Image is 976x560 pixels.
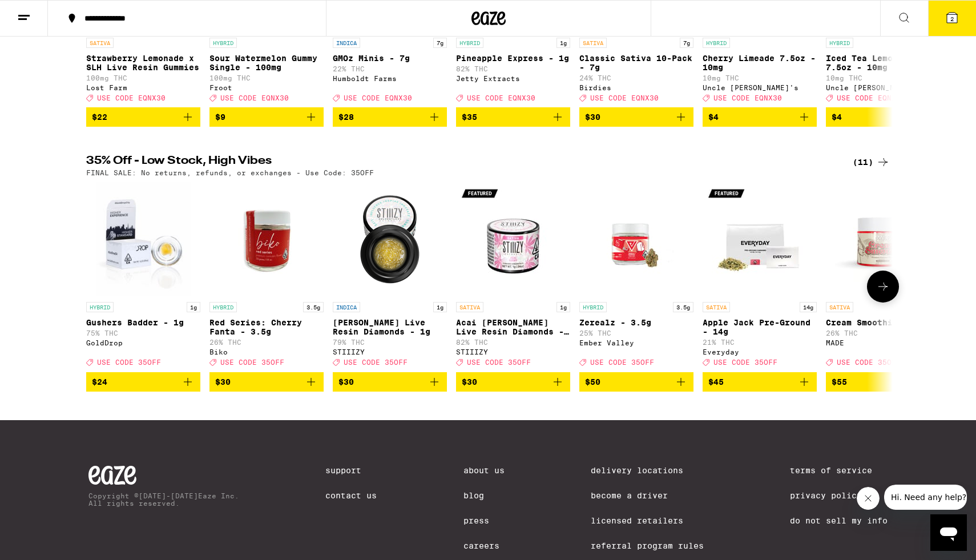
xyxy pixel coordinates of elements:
p: 22% THC [333,65,447,72]
span: $30 [462,377,477,386]
div: Lost Farm [86,84,200,91]
img: GoldDrop - Gushers Badder - 1g [96,182,190,296]
p: SATIVA [579,38,607,48]
p: HYBRID [456,38,483,48]
p: FINAL SALE: No returns, refunds, or exchanges - Use Code: 35OFF [86,169,374,176]
p: SATIVA [86,38,114,48]
p: Cream Smoothie - 3.5g [826,318,940,327]
div: Ember Valley [579,339,693,347]
a: Open page for Mochi Gelato Live Resin Diamonds - 1g from STIIIZY [333,182,447,372]
p: SATIVA [826,302,853,312]
span: USE CODE 35OFF [344,359,408,366]
p: Red Series: Cherry Fanta - 3.5g [209,318,324,336]
span: $30 [338,377,354,386]
p: HYBRID [209,38,237,48]
img: MADE - Cream Smoothie - 3.5g [826,182,940,296]
p: HYBRID [579,302,607,312]
span: $45 [708,377,724,386]
p: HYBRID [703,38,730,48]
button: Add to bag [86,107,200,127]
p: HYBRID [209,302,237,312]
p: Acai [PERSON_NAME] Live Resin Diamonds - 1g [456,318,570,336]
p: Classic Sativa 10-Pack - 7g [579,54,693,72]
span: $55 [832,377,847,386]
p: 26% THC [826,329,940,337]
span: $22 [92,112,107,122]
button: Add to bag [456,372,570,392]
a: Contact Us [325,491,377,500]
button: Add to bag [209,107,324,127]
span: $28 [338,112,354,122]
a: Support [325,466,377,475]
p: Pineapple Express - 1g [456,54,570,63]
a: Open page for Red Series: Cherry Fanta - 3.5g from Biko [209,182,324,372]
button: Add to bag [826,372,940,392]
span: $4 [832,112,842,122]
button: 2 [928,1,976,36]
div: Uncle [PERSON_NAME]'s [826,84,940,91]
span: 2 [950,15,954,22]
span: USE CODE 35OFF [467,359,531,366]
span: USE CODE EQNX30 [220,94,289,102]
p: 1g [433,302,447,312]
p: 82% THC [456,339,570,346]
div: STIIIZY [333,348,447,356]
span: USE CODE 35OFF [220,359,284,366]
p: 1g [556,302,570,312]
div: Birdies [579,84,693,91]
p: 26% THC [209,339,324,346]
p: INDICA [333,302,360,312]
div: MADE [826,339,940,347]
a: Become a Driver [591,491,704,500]
p: Iced Tea Lemonade 7.5oz - 10mg [826,54,940,72]
a: Delivery Locations [591,466,704,475]
div: Froot [209,84,324,91]
h2: 35% Off - Low Stock, High Vibes [86,155,834,169]
p: Sour Watermelon Gummy Single - 100mg [209,54,324,72]
span: USE CODE EQNX30 [97,94,166,102]
button: Add to bag [703,372,817,392]
button: Add to bag [86,372,200,392]
iframe: Close message [857,487,880,510]
div: Humboldt Farms [333,75,447,82]
p: 75% THC [86,329,200,337]
div: GoldDrop [86,339,200,347]
p: INDICA [333,38,360,48]
button: Add to bag [456,107,570,127]
p: 10mg THC [826,74,940,82]
p: 25% THC [579,329,693,337]
a: About Us [463,466,505,475]
img: STIIIZY - Mochi Gelato Live Resin Diamonds - 1g [333,182,447,296]
p: Cherry Limeade 7.5oz - 10mg [703,54,817,72]
div: Everyday [703,348,817,356]
p: Strawberry Lemonade x SLH Live Resin Gummies [86,54,200,72]
span: USE CODE 35OFF [97,359,161,366]
span: USE CODE 35OFF [837,359,901,366]
span: USE CODE 35OFF [590,359,654,366]
span: $9 [215,112,225,122]
p: GMOz Minis - 7g [333,54,447,63]
div: Jetty Extracts [456,75,570,82]
a: (11) [853,155,890,169]
p: 100mg THC [209,74,324,82]
a: Terms of Service [790,466,888,475]
p: 14g [800,302,817,312]
img: STIIIZY - Acai Berry Live Resin Diamonds - 1g [456,182,570,296]
button: Add to bag [209,372,324,392]
span: USE CODE 35OFF [713,359,777,366]
p: 21% THC [703,339,817,346]
span: $24 [92,377,107,386]
p: Zerealz - 3.5g [579,318,693,327]
iframe: Message from company [884,485,967,510]
a: Do Not Sell My Info [790,516,888,525]
a: Open page for Cream Smoothie - 3.5g from MADE [826,182,940,372]
p: Apple Jack Pre-Ground - 14g [703,318,817,336]
img: Biko - Red Series: Cherry Fanta - 3.5g [209,182,324,296]
a: Privacy Policy [790,491,888,500]
span: $30 [585,112,600,122]
p: 3.5g [673,302,693,312]
a: Press [463,516,505,525]
img: Everyday - Apple Jack Pre-Ground - 14g [703,182,817,296]
iframe: Button to launch messaging window [930,514,967,551]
